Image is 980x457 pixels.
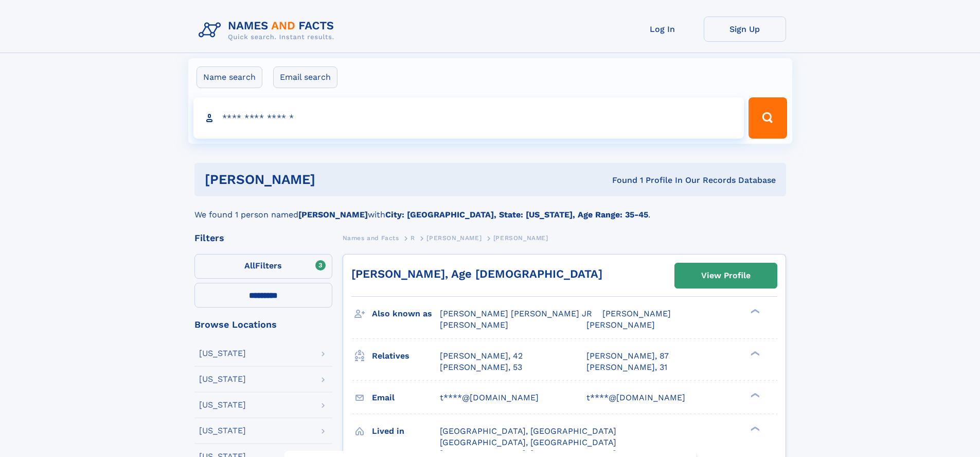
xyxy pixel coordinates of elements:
[586,320,655,330] span: [PERSON_NAME]
[197,66,262,88] label: Name search
[372,389,440,407] h3: Email
[199,401,246,409] div: [US_STATE]
[440,350,523,362] a: [PERSON_NAME], 42
[440,437,616,447] span: [GEOGRAPHIC_DATA], [GEOGRAPHIC_DATA]
[194,16,343,44] img: Logo Names and Facts
[385,210,648,219] b: City: [GEOGRAPHIC_DATA], State: [US_STATE], Age Range: 35-45
[748,425,760,432] div: ❯
[675,263,777,288] a: View Profile
[273,66,337,88] label: Email search
[343,231,399,244] a: Names and Facts
[194,320,332,329] div: Browse Locations
[193,97,744,139] input: search input
[748,308,760,315] div: ❯
[748,350,760,357] div: ❯
[426,231,482,244] a: [PERSON_NAME]
[440,320,508,330] span: [PERSON_NAME]
[749,97,787,139] button: Search Button
[199,349,246,358] div: [US_STATE]
[748,392,760,398] div: ❯
[244,261,255,270] span: All
[440,426,616,436] span: [GEOGRAPHIC_DATA], [GEOGRAPHIC_DATA]
[586,362,667,373] a: [PERSON_NAME], 31
[298,210,368,219] b: [PERSON_NAME]
[194,196,786,221] div: We found 1 person named with .
[411,231,415,244] a: R
[199,375,246,383] div: [US_STATE]
[194,254,332,279] label: Filters
[372,347,440,365] h3: Relatives
[701,264,751,287] div: View Profile
[704,16,786,42] a: Sign Up
[372,422,440,440] h3: Lived in
[372,305,440,323] h3: Also known as
[621,16,704,42] a: Log In
[205,173,464,186] h1: [PERSON_NAME]
[411,234,415,242] span: R
[426,234,482,242] span: [PERSON_NAME]
[493,234,548,242] span: [PERSON_NAME]
[440,309,592,318] span: [PERSON_NAME] [PERSON_NAME] JR
[586,350,669,362] a: [PERSON_NAME], 87
[464,175,776,186] div: Found 1 Profile In Our Records Database
[351,267,602,280] a: [PERSON_NAME], Age [DEMOGRAPHIC_DATA]
[602,309,671,318] span: [PERSON_NAME]
[199,427,246,435] div: [US_STATE]
[194,233,332,243] div: Filters
[440,362,522,373] a: [PERSON_NAME], 53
